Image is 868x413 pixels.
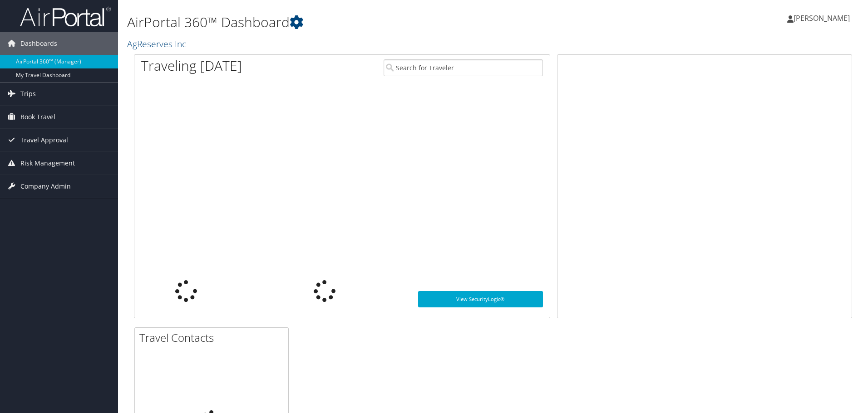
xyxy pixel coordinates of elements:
[141,56,242,75] h1: Traveling [DATE]
[20,106,55,128] span: Book Travel
[20,175,71,198] span: Company Admin
[20,152,75,175] span: Risk Management
[794,13,850,23] span: [PERSON_NAME]
[127,13,615,32] h1: AirPortal 360™ Dashboard
[139,330,288,345] h2: Travel Contacts
[418,291,543,307] a: View SecurityLogic®
[20,83,36,105] span: Trips
[20,6,111,27] img: airportal-logo.png
[20,32,57,55] span: Dashboards
[127,38,188,50] a: AgReserves Inc
[787,5,859,32] a: [PERSON_NAME]
[20,129,68,151] span: Travel Approval
[384,59,543,76] input: Search for Traveler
